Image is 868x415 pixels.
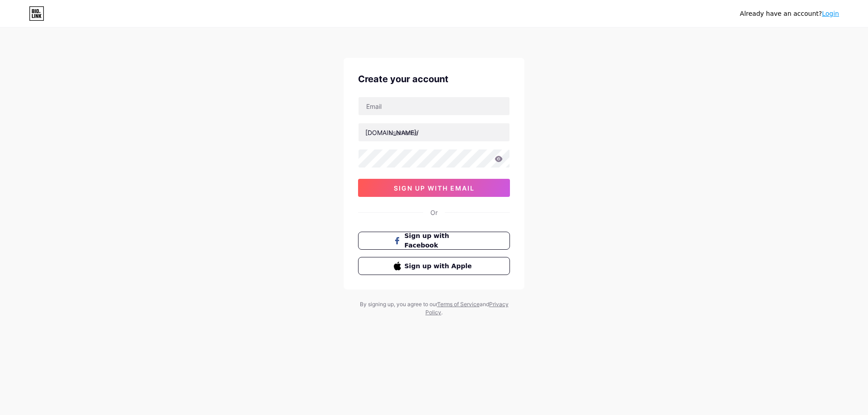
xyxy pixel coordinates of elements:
div: [DOMAIN_NAME]/ [365,128,419,137]
a: Login [822,10,839,17]
div: Or [430,208,438,217]
button: Sign up with Facebook [358,232,510,250]
span: Sign up with Apple [405,261,475,271]
div: By signing up, you agree to our and . [357,300,511,317]
a: Terms of Service [437,301,480,308]
span: sign up with email [394,184,475,192]
button: sign up with email [358,179,510,197]
div: Already have an account? [740,9,839,19]
span: Sign up with Facebook [405,231,475,250]
input: Email [359,97,509,115]
div: Create your account [358,72,510,86]
input: username [359,123,509,141]
button: Sign up with Apple [358,257,510,275]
